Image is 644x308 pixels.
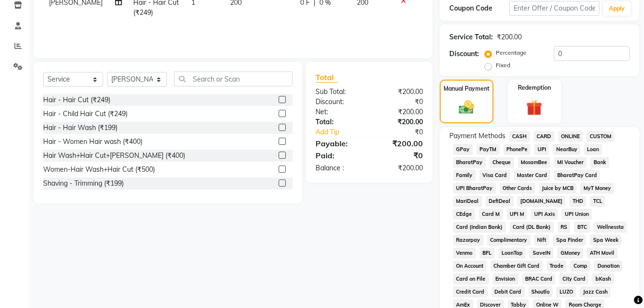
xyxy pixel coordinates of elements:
[521,98,547,118] img: _gift.svg
[492,273,518,284] span: Envision
[43,95,110,105] div: Hair - Hair Cut (₹249)
[43,109,128,119] div: Hair - Child Hair Cut (₹249)
[574,222,590,233] span: BTC
[308,163,369,173] div: Balance :
[449,49,479,59] div: Discount:
[43,165,155,175] div: Women-Hair Wash+Hair Cut (₹500)
[594,261,622,272] span: Donation
[492,286,525,297] span: Debit Card
[449,32,493,42] div: Service Total:
[514,170,550,181] span: Master Card
[562,209,592,220] span: UPI Union
[369,150,430,161] div: ₹0
[531,209,558,220] span: UPI Axis
[509,1,599,16] input: Enter Offer / Coupon Code
[558,131,583,142] span: ONLINE
[316,72,338,83] span: Total
[594,222,627,233] span: Wellnessta
[539,183,577,194] span: Juice by MCB
[491,261,543,272] span: Chamber Gift Card
[557,248,583,259] span: GMoney
[553,235,586,246] span: Spa Finder
[453,286,488,297] span: Credit Card
[480,248,495,259] span: BFL
[444,84,490,93] label: Manual Payment
[590,157,609,168] span: Bank
[487,235,530,246] span: Complimentary
[369,107,430,117] div: ₹200.00
[308,138,369,149] div: Payable:
[479,209,503,220] span: Card M
[369,97,430,107] div: ₹0
[43,151,185,161] div: Hair Wash+Hair Cut+[PERSON_NAME] (₹400)
[518,83,551,92] label: Redemption
[499,248,526,259] span: LoanTap
[308,127,379,137] a: Add Tip
[590,235,621,246] span: Spa Week
[453,157,486,168] span: BharatPay
[518,157,550,168] span: MosamBee
[477,144,500,155] span: PayTM
[500,183,535,194] span: Other Cards
[603,1,631,16] button: Apply
[534,235,550,246] span: Nift
[558,222,571,233] span: RS
[308,97,369,107] div: Discount:
[497,32,522,42] div: ₹200.00
[308,117,369,127] div: Total:
[580,183,614,194] span: MyT Money
[449,131,505,141] span: Payment Methods
[587,248,618,259] span: ATH Movil
[453,261,487,272] span: On Account
[559,273,588,284] span: City Card
[529,248,553,259] span: SaveIN
[510,222,554,233] span: Card (DL Bank)
[369,87,430,97] div: ₹200.00
[174,71,293,86] input: Search or Scan
[569,196,586,207] span: THD
[308,150,369,161] div: Paid:
[369,138,430,149] div: ₹200.00
[496,61,510,70] label: Fixed
[509,131,530,142] span: CASH
[453,196,482,207] span: MariDeal
[454,99,479,116] img: _cash.svg
[449,3,509,13] div: Coupon Code
[503,144,531,155] span: PhonePe
[453,209,475,220] span: CEdge
[586,131,614,142] span: CUSTOM
[453,144,473,155] span: GPay
[369,163,430,173] div: ₹200.00
[486,196,514,207] span: DefiDeal
[453,222,506,233] span: Card (Indian Bank)
[522,273,556,284] span: BRAC Card
[584,144,602,155] span: Loan
[308,107,369,117] div: Net:
[496,48,527,57] label: Percentage
[534,144,549,155] span: UPI
[453,248,476,259] span: Venmo
[556,286,576,297] span: LUZO
[554,157,586,168] span: MI Voucher
[507,209,527,220] span: UPI M
[590,196,605,207] span: TCL
[547,261,567,272] span: Trade
[592,273,614,284] span: bKash
[553,144,580,155] span: NearBuy
[453,183,496,194] span: UPI BharatPay
[43,137,142,147] div: Hair - Women Hair wash (₹400)
[528,286,553,297] span: Shoutlo
[453,235,483,246] span: Razorpay
[379,127,430,137] div: ₹0
[43,178,124,189] div: Shaving - Trimming (₹199)
[43,123,117,133] div: Hair - Hair Wash (₹199)
[580,286,610,297] span: Jazz Cash
[453,170,476,181] span: Family
[453,273,489,284] span: Card on File
[517,196,566,207] span: [DOMAIN_NAME]
[308,87,369,97] div: Sub Total:
[480,170,510,181] span: Visa Card
[554,170,600,181] span: BharatPay Card
[534,131,554,142] span: CARD
[369,117,430,127] div: ₹200.00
